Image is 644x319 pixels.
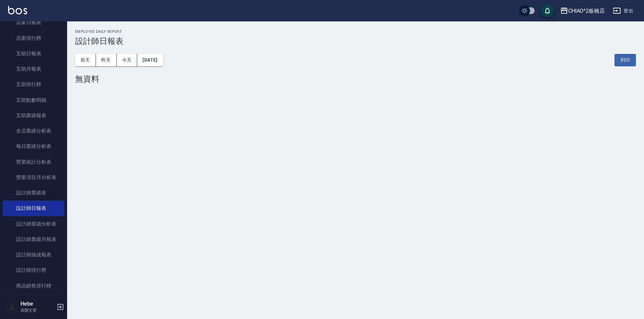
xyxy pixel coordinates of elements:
h2: Employee Daily Report [75,29,636,34]
button: 列印 [614,54,636,66]
a: 設計師日報表 [3,201,64,216]
a: 營業項目月分析表 [3,170,64,185]
a: 互助日報表 [3,46,64,61]
a: 互助業績報表 [3,108,64,123]
div: 無資料 [75,74,636,84]
button: 前天 [75,54,96,66]
button: 昨天 [96,54,117,66]
button: [DATE] [137,54,163,66]
div: CHIAO^2板橋店 [568,7,605,15]
a: 設計師排行榜 [3,262,64,278]
h3: 設計師日報表 [75,36,636,46]
h5: Hebe [20,301,55,307]
a: 互助月報表 [3,61,64,77]
button: 今天 [117,54,138,66]
a: 設計師業績月報表 [3,232,64,247]
a: 商品銷售排行榜 [3,278,64,294]
a: 互助點數明細 [3,92,64,108]
a: 商品消耗明細 [3,294,64,309]
a: 設計師抽成報表 [3,247,64,262]
a: 營業統計分析表 [3,154,64,170]
img: Logo [8,6,27,14]
a: 互助排行榜 [3,77,64,92]
p: 高階主管 [20,307,55,313]
a: 全店業績分析表 [3,123,64,139]
button: 登出 [610,5,636,17]
button: save [541,4,554,17]
a: 設計師業績表 [3,185,64,201]
a: 店家日報表 [3,15,64,30]
button: CHIAO^2板橋店 [557,4,608,18]
img: Person [5,300,19,314]
a: 店家排行榜 [3,30,64,46]
a: 設計師業績分析表 [3,216,64,232]
a: 每日業績分析表 [3,139,64,154]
